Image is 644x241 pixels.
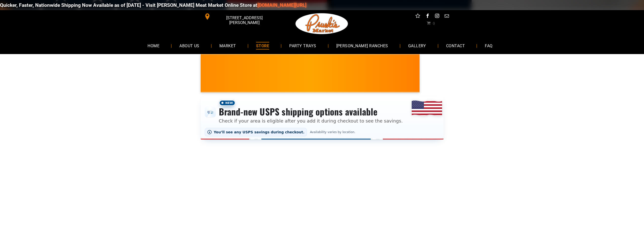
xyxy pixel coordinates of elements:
[201,97,444,139] div: Shipping options announcement
[248,39,277,52] a: STORE
[295,10,349,37] img: Pruski-s+Market+HQ+Logo2-1920w.png
[219,117,403,124] p: Check if your area is eligible after you add it during checkout to see the savings.
[219,100,236,106] span: New
[329,39,396,52] a: [PERSON_NAME] RANCHES
[401,39,434,52] a: GALLERY
[212,13,277,28] span: [STREET_ADDRESS][PERSON_NAME]
[212,39,244,52] a: MARKET
[412,77,512,85] span: [PERSON_NAME] MARKET
[282,39,324,52] a: PARTY TRAYS
[477,39,500,52] a: FAQ
[252,2,301,8] a: [DOMAIN_NAME][URL]
[434,13,440,20] a: instagram
[172,39,207,52] a: ABOUT US
[433,21,435,25] span: 0
[214,130,305,134] span: You’ll see any USPS savings during checkout.
[201,13,278,20] a: [STREET_ADDRESS][PERSON_NAME]
[309,130,356,134] span: Availability varies by location.
[414,13,421,20] a: Social network
[443,13,450,20] a: email
[439,39,472,52] a: CONTACT
[424,13,431,20] a: facebook
[219,106,403,117] h3: Brand-new USPS shipping options available
[140,39,167,52] a: HOME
